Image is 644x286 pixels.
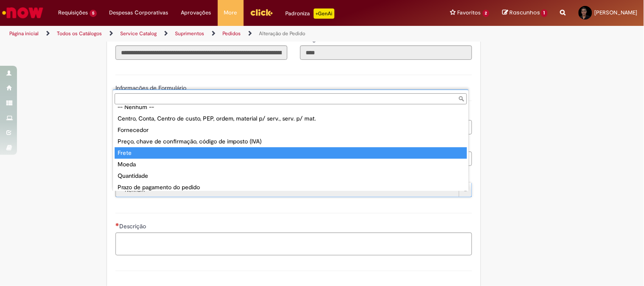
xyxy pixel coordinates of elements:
div: Fornecedor [115,124,467,136]
div: Preço, chave de confirmação, código de imposto (IVA) [115,136,467,147]
div: Frete [115,147,467,159]
div: Prazo de pagamento do pedido [115,182,467,193]
div: Moeda [115,159,467,170]
ul: O que deseja alterar? [113,106,469,191]
div: -- Nenhum -- [115,101,467,113]
div: Quantidade [115,170,467,182]
div: Centro, Conta, Centro de custo, PEP, ordem, material p/ serv., serv. p/ mat. [115,113,467,124]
